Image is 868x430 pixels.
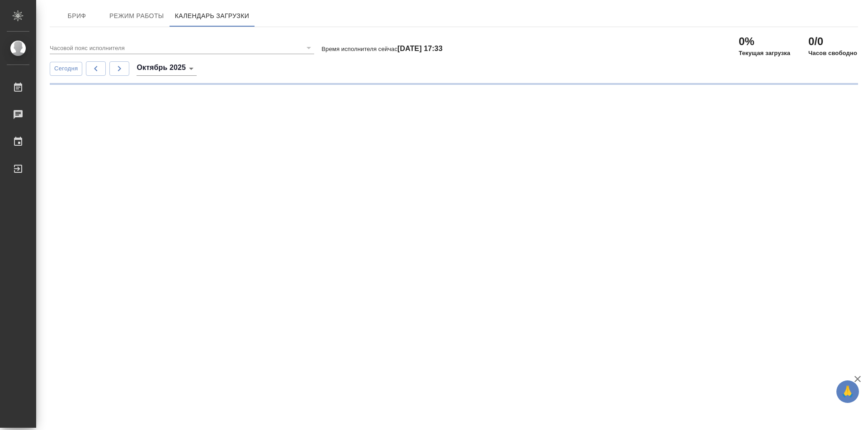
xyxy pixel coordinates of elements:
[137,61,197,76] div: Октябрь 2025
[55,10,99,22] span: Бриф
[808,49,857,58] p: Часов свободно
[739,34,790,49] h2: 0%
[397,45,443,52] h4: [DATE] 17:33
[739,49,790,58] p: Текущая загрузка
[321,46,443,52] p: Время исполнителя сейчас
[54,64,78,74] span: Сегодня
[109,10,164,22] span: Режим работы
[50,62,82,76] button: Сегодня
[840,382,855,401] span: 🙏
[836,380,859,403] button: 🙏
[808,34,857,49] h2: 0/0
[175,10,250,22] span: Календарь загрузки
